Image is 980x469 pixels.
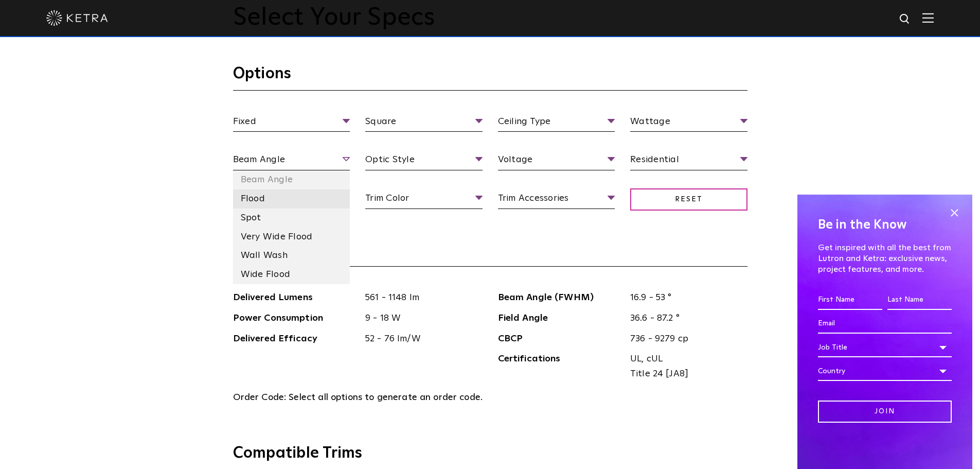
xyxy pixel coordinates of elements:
[46,10,108,26] img: ketra-logo-2019-white
[365,191,483,209] span: Trim Color
[233,189,350,209] li: Flood
[233,290,358,305] span: Delivered Lumens
[233,64,747,91] h3: Options
[922,13,934,23] img: Hamburger%20Nav.svg
[498,114,615,132] span: Ceiling Type
[630,367,740,381] span: Title 24 [JA8]
[498,290,623,305] span: Beam Angle (FWHM)
[233,265,350,284] li: Wide Flood
[289,393,483,402] span: Select all options to generate an order code.
[233,393,287,402] span: Order Code:
[233,152,350,170] span: Beam Angle
[818,338,952,357] div: Job Title
[818,361,952,381] div: Country
[630,352,740,367] span: UL, cUL
[498,332,623,346] span: CBCP
[365,152,483,170] span: Optic Style
[818,290,882,310] input: First Name
[358,311,483,326] span: 9 - 18 W
[498,311,623,326] span: Field Angle
[622,332,747,346] span: 736 - 9279 cp
[630,152,747,170] span: Residential
[233,114,350,132] span: Fixed
[233,246,350,265] li: Wall Wash
[233,209,350,228] li: Spot
[630,188,747,211] span: Reset
[622,311,747,326] span: 36.6 - 87.2 °
[233,170,350,189] li: Beam Angle
[818,242,952,274] p: Get inspired with all the best from Lutron and Ketra: exclusive news, project features, and more.
[622,290,747,305] span: 16.9 - 53 °
[498,352,623,381] span: Certifications
[630,114,747,132] span: Wattage
[498,191,615,209] span: Trim Accessories
[358,290,483,305] span: 561 - 1148 lm
[887,290,952,310] input: Last Name
[358,332,483,346] span: 52 - 76 lm/W
[818,215,952,235] h4: Be in the Know
[365,114,483,132] span: Square
[233,311,358,326] span: Power Consumption
[233,240,747,267] h3: Specifications
[818,314,952,334] input: Email
[233,228,350,247] li: Very Wide Flood
[233,332,358,346] span: Delivered Efficacy
[498,152,615,170] span: Voltage
[899,13,912,26] img: search icon
[818,401,952,423] input: Join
